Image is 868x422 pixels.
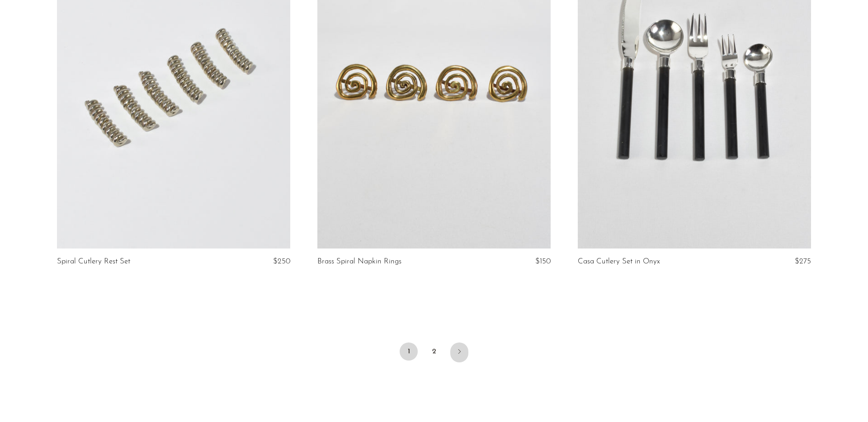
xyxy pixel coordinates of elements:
[400,342,418,361] span: 1
[535,258,551,265] span: $150
[425,342,443,361] a: 2
[450,342,468,362] a: Next
[578,258,660,266] a: Casa Cutlery Set in Onyx
[273,258,290,265] span: $250
[317,258,401,266] a: Brass Spiral Napkin Rings
[795,258,811,265] span: $275
[57,258,130,266] a: Spiral Cutlery Rest Set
